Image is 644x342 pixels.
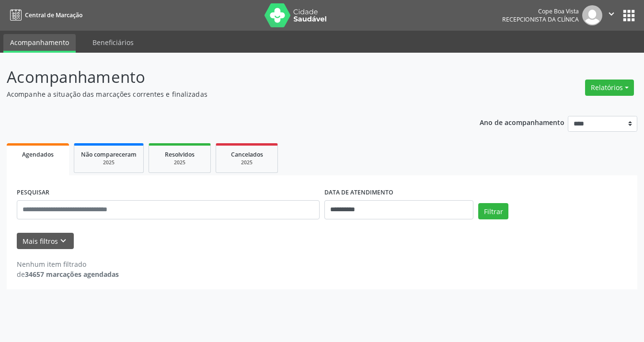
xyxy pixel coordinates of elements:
a: Beneficiários [86,34,140,51]
div: de [17,269,119,279]
img: img [582,5,602,25]
div: 2025 [223,159,271,166]
button: Relatórios [585,80,634,96]
button: Filtrar [478,203,508,219]
button:  [602,5,621,25]
i:  [606,9,617,19]
span: Resolvidos [165,150,195,159]
span: Recepcionista da clínica [502,15,579,23]
p: Acompanhe a situação das marcações correntes e finalizadas [7,89,448,99]
i: keyboard_arrow_down [58,236,69,246]
button: apps [621,7,637,24]
span: Não compareceram [81,150,137,159]
span: Central de Marcação [25,11,82,19]
div: Nenhum item filtrado [17,259,119,269]
button: Mais filtroskeyboard_arrow_down [17,233,74,250]
p: Ano de acompanhamento [480,116,564,128]
a: Acompanhamento [3,34,76,53]
a: Central de Marcação [7,7,82,23]
label: PESQUISAR [17,185,49,200]
div: 2025 [156,159,204,166]
strong: 34657 marcações agendadas [25,270,119,279]
label: DATA DE ATENDIMENTO [324,185,393,200]
span: Agendados [22,150,54,159]
p: Acompanhamento [7,65,448,89]
span: Cancelados [231,150,263,159]
div: Cope Boa Vista [502,7,579,15]
div: 2025 [81,159,137,166]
